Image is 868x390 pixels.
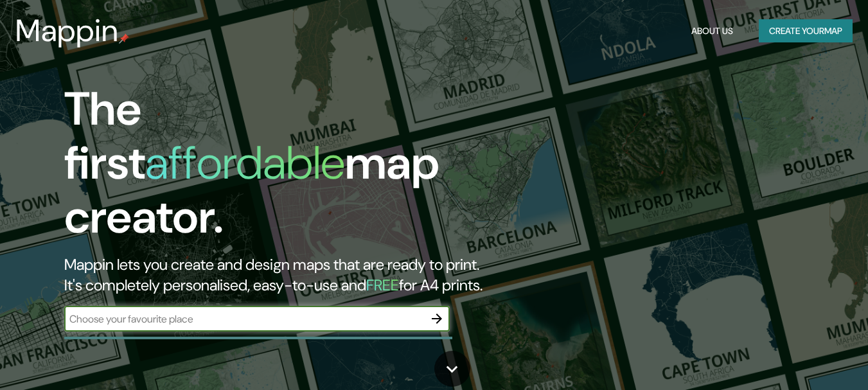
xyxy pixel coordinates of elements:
button: About Us [686,19,738,43]
h1: The first map creator. [64,82,499,254]
h1: affordable [145,133,345,193]
button: Create yourmap [759,19,853,43]
h3: Mappin [15,13,119,49]
img: mappin-pin [119,33,129,44]
iframe: Help widget launcher [754,340,854,376]
h5: FREE [366,275,399,295]
h2: Mappin lets you create and design maps that are ready to print. It's completely personalised, eas... [64,254,499,296]
input: Choose your favourite place [64,312,424,326]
